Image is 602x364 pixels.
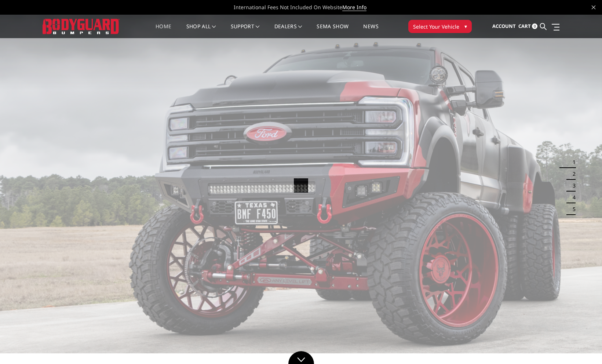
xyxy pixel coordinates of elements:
img: BODYGUARD BUMPERS [43,19,120,34]
a: Dealers [274,24,302,38]
a: News [363,24,378,38]
button: 4 of 5 [568,192,576,203]
button: 3 of 5 [568,180,576,192]
a: Account [492,17,516,36]
a: Click to Down [288,351,314,364]
span: ▾ [464,22,467,30]
a: shop all [186,24,216,38]
a: Cart 0 [518,17,537,36]
button: Select Your Vehicle [408,20,472,33]
a: Home [156,24,171,38]
button: 2 of 5 [568,168,576,180]
span: Account [492,23,516,29]
span: Cart [518,23,531,29]
a: SEMA Show [317,24,349,38]
span: 0 [532,23,537,29]
button: 5 of 5 [568,203,576,215]
button: 1 of 5 [568,156,576,168]
a: Support [231,24,260,38]
a: More Info [342,4,366,11]
span: Select Your Vehicle [413,23,459,30]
